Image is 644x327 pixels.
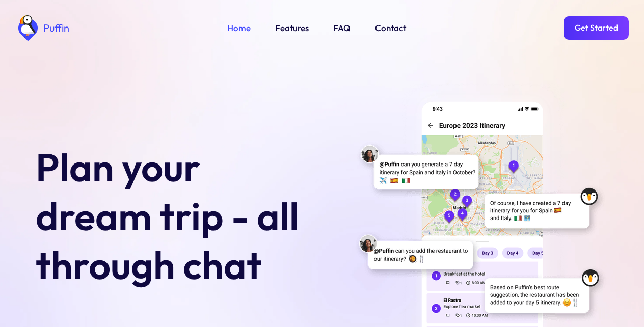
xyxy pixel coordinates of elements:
h1: Plan your dream trip - all through chat [36,143,316,289]
a: Features [275,21,309,35]
a: home [15,15,69,41]
a: FAQ [333,21,351,35]
div: Puffin [41,23,69,33]
a: Home [227,21,251,35]
a: Contact [375,21,406,35]
a: Get Started [563,16,629,40]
